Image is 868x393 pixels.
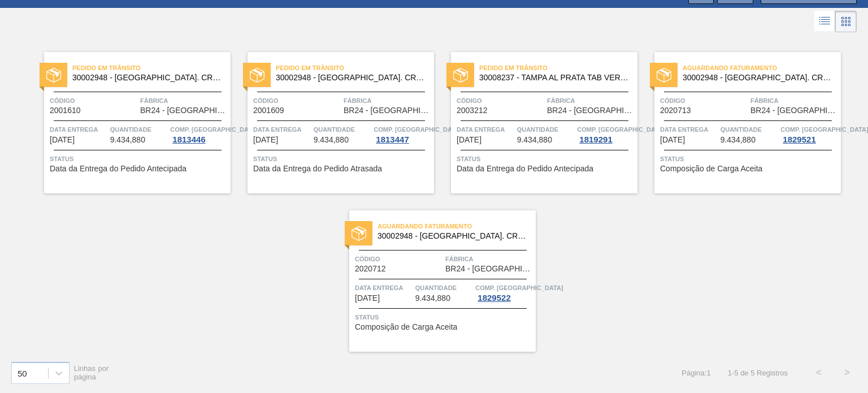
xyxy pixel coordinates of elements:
[355,294,380,303] span: 09/10/2025
[475,282,563,293] span: Comp. Carga
[457,124,514,135] span: Data entrega
[457,106,488,115] span: 2003212
[253,124,311,135] span: Data entrega
[355,323,457,331] span: Composição de Carga Aceita
[314,136,349,144] span: 9.434,880
[457,95,544,106] span: Código
[475,282,533,303] a: Comp. [GEOGRAPHIC_DATA]1829522
[355,253,442,265] span: Código
[231,52,434,193] a: statusPedido em Trânsito30002948 - [GEOGRAPHIC_DATA]. CROWN; PRATA; ISECódigo2001609FábricaBR24 -...
[780,124,868,135] span: Comp. Carga
[355,312,533,323] span: Status
[457,165,593,173] span: Data da Entrega do Pedido Antecipada
[72,62,231,74] span: Pedido em Trânsito
[72,74,222,82] span: 30002948 - TAMPA AL. CROWN; PRATA; ISE
[457,153,635,165] span: Status
[577,124,665,135] span: Comp. Carga
[577,135,614,144] div: 1819291
[683,74,832,82] span: 30002948 - TAMPA AL. CROWN; PRATA; ISE
[50,106,81,115] span: 2001610
[517,124,575,135] span: Quantidade
[377,221,536,232] span: Aguardando Faturamento
[253,153,431,165] span: Status
[276,74,425,82] span: 30002948 - TAMPA AL. CROWN; PRATA; ISE
[434,52,637,193] a: statusPedido em Trânsito30008237 - TAMPA AL PRATA TAB VERM AUTO ISECódigo2003212FábricaBR24 - [GE...
[18,368,27,378] div: 50
[170,135,207,144] div: 1813446
[253,165,382,173] span: Data da Entrega do Pedido Atrasada
[479,74,628,82] span: 30008237 - TAMPA AL PRATA TAB VERM AUTO ISE
[453,68,468,83] img: status
[805,359,833,387] button: <
[46,68,61,83] img: status
[475,293,513,303] div: 1829522
[276,62,434,74] span: Pedido em Trânsito
[660,124,718,135] span: Data entrega
[140,106,228,115] span: BR24 - Ponta Grossa
[344,95,431,106] span: Fábrica
[780,135,818,144] div: 1829521
[110,136,145,144] span: 9.434,880
[682,369,710,377] span: Página : 1
[253,95,341,106] span: Código
[660,165,762,173] span: Composição de Carga Aceita
[415,294,450,303] span: 9.434,880
[50,124,107,135] span: Data entrega
[74,364,109,381] span: Linhas por página
[445,253,533,265] span: Fábrica
[457,136,481,144] span: 23/09/2025
[750,95,838,106] span: Fábrica
[110,124,168,135] span: Quantidade
[50,153,228,165] span: Status
[445,265,533,273] span: BR24 - Ponta Grossa
[814,11,835,32] div: Visão em Lista
[728,369,788,377] span: 1 - 5 de 5 Registros
[355,282,413,293] span: Data entrega
[140,95,228,106] span: Fábrica
[683,62,841,74] span: Aguardando Faturamento
[660,153,838,165] span: Status
[660,95,748,106] span: Código
[547,95,635,106] span: Fábrica
[660,106,691,115] span: 2020713
[517,136,552,144] span: 9.434,880
[750,106,838,115] span: BR24 - Ponta Grossa
[250,68,264,83] img: status
[835,11,857,32] div: Visão em Cards
[547,106,635,115] span: BR24 - Ponta Grossa
[50,95,137,106] span: Código
[50,165,186,173] span: Data da Entrega do Pedido Antecipada
[479,62,637,74] span: Pedido em Trânsito
[344,106,431,115] span: BR24 - Ponta Grossa
[170,124,258,135] span: Comp. Carga
[27,52,231,193] a: statusPedido em Trânsito30002948 - [GEOGRAPHIC_DATA]. CROWN; PRATA; ISECódigo2001610FábricaBR24 -...
[721,124,778,135] span: Quantidade
[377,232,527,240] span: 30002948 - TAMPA AL. CROWN; PRATA; ISE
[170,124,228,144] a: Comp. [GEOGRAPHIC_DATA]1813446
[657,68,671,83] img: status
[577,124,635,144] a: Comp. [GEOGRAPHIC_DATA]1819291
[660,136,685,144] span: 08/10/2025
[355,265,386,273] span: 2020712
[332,210,536,352] a: statusAguardando Faturamento30002948 - [GEOGRAPHIC_DATA]. CROWN; PRATA; ISECódigo2020712FábricaBR...
[415,282,473,293] span: Quantidade
[721,136,756,144] span: 9.434,880
[780,124,838,144] a: Comp. [GEOGRAPHIC_DATA]1829521
[374,124,431,144] a: Comp. [GEOGRAPHIC_DATA]1813447
[253,106,284,115] span: 2001609
[637,52,841,193] a: statusAguardando Faturamento30002948 - [GEOGRAPHIC_DATA]. CROWN; PRATA; ISECódigo2020713FábricaBR...
[374,124,461,135] span: Comp. Carga
[253,136,278,144] span: 10/09/2025
[833,359,861,387] button: >
[351,226,366,241] img: status
[50,136,75,144] span: 09/09/2025
[314,124,371,135] span: Quantidade
[374,135,411,144] div: 1813447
